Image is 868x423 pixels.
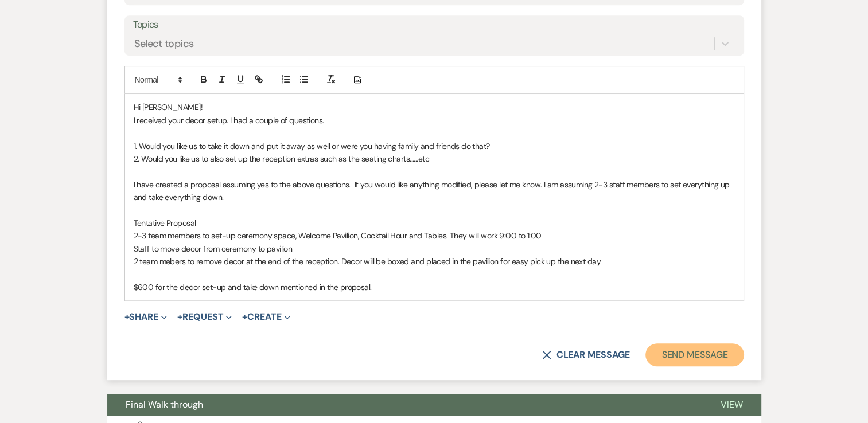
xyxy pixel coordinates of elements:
button: Final Walk through [107,394,702,416]
button: View [702,394,761,416]
button: Share [124,312,168,322]
p: I received your decor setup. I had a couple of questions. [134,114,735,127]
button: Request [177,312,232,322]
p: $600 for the decor set-up and take down mentioned in the proposal. [134,281,735,293]
p: 1. Would you like us to take it down and put it away as well or were you having family and friend... [134,140,735,152]
button: Send Message [645,343,744,366]
button: Clear message [542,350,629,359]
div: Select topics [134,36,194,52]
label: Topics [133,17,735,33]
p: I have created a proposal assuming yes to the above questions. If you would like anything modifie... [134,178,735,204]
span: View [721,398,743,410]
p: Staff to move decor from ceremony to pavilion [134,242,735,255]
p: 2-3 team members to set-up ceremony space, Welcome Pavilion, Cocktail Hour and Tables. They will ... [134,229,735,242]
span: + [242,312,247,322]
span: + [124,312,130,322]
span: + [177,312,182,322]
p: 2. Would you like us to also set up the reception extras such as the seating charts......etc [134,152,735,165]
p: Tentative Proposal [134,217,735,229]
span: Final Walk through [126,398,203,410]
button: Create [242,312,290,322]
p: 2 team mebers to remove decor at the end of the reception. Decor will be boxed and placed in the ... [134,255,735,268]
p: Hi [PERSON_NAME]! [134,101,735,113]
